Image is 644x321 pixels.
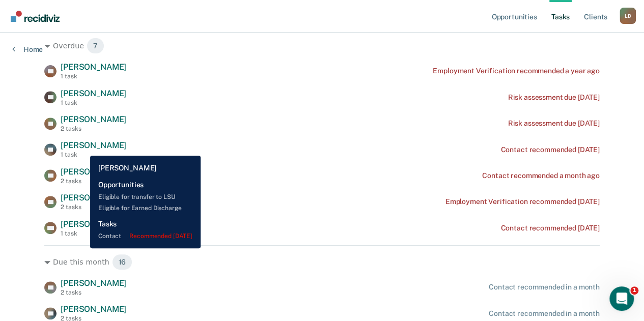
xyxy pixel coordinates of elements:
div: Employment Verification recommended a year ago [433,67,600,75]
span: [PERSON_NAME] [61,89,126,98]
div: Contact recommended [DATE] [500,224,599,232]
div: Contact recommended [DATE] [500,145,599,154]
span: 16 [112,254,133,270]
div: Due this month 16 [44,254,600,270]
span: [PERSON_NAME] [61,167,126,177]
div: 2 tasks [61,203,126,211]
span: 1 [630,286,638,295]
span: 7 [87,38,104,54]
button: Profile dropdown button [620,8,636,24]
div: 1 task [61,73,126,80]
a: Home [12,45,43,54]
div: Contact recommended in a month [489,283,600,291]
span: [PERSON_NAME] [61,140,126,150]
span: [PERSON_NAME] [61,278,126,288]
div: 2 tasks [61,125,126,132]
div: 2 tasks [61,289,126,296]
div: Overdue 7 [44,38,600,54]
div: Employment Verification recommended [DATE] [445,197,600,206]
span: [PERSON_NAME] [61,219,126,229]
div: 1 task [61,230,126,237]
span: [PERSON_NAME] [61,304,126,314]
div: Risk assessment due [DATE] [508,119,599,128]
span: [PERSON_NAME] [61,114,126,124]
div: Risk assessment due [DATE] [508,93,599,102]
span: [PERSON_NAME] [61,62,126,72]
iframe: Intercom live chat [609,286,634,311]
div: Contact recommended in a month [489,309,600,318]
span: [PERSON_NAME] [61,193,126,202]
div: L D [620,8,636,24]
img: Recidiviz [11,11,60,22]
div: Contact recommended a month ago [482,171,600,180]
div: 2 tasks [61,178,126,185]
div: 1 task [61,151,126,158]
div: 1 task [61,99,126,106]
